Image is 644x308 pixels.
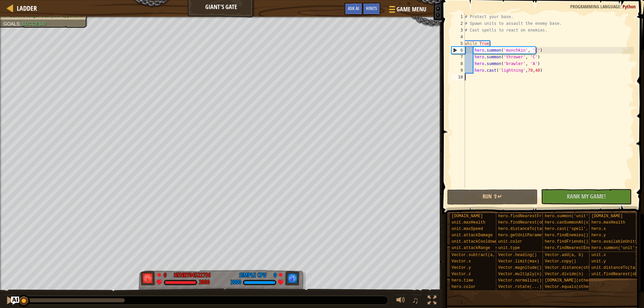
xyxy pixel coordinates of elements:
[498,265,542,270] span: Vector.magnitude()
[451,27,465,34] div: 3
[412,295,419,305] span: ♫
[270,271,276,277] div: 0
[451,259,471,264] span: Vector.x
[591,259,606,264] span: unit.y
[545,278,593,283] span: [DOMAIN_NAME](other)
[591,253,606,257] span: unit.x
[451,20,465,27] div: 2
[545,253,583,257] span: Vector.add(a, b)
[17,4,37,13] span: Ladder
[230,280,241,286] div: 3000
[570,3,620,10] span: Programming language
[396,5,426,14] span: Game Menu
[498,285,542,289] span: Vector.rotate(...)
[451,233,492,238] span: unit.attackDamage
[545,259,576,264] span: Vector.copy()
[199,280,210,286] div: 3000
[19,21,22,26] span: :
[425,294,439,308] button: Toggle fullscreen
[591,233,606,238] span: hero.y
[451,220,485,225] span: unit.maxHealth
[366,5,377,11] span: Hints
[498,233,571,238] span: hero.getUnitParameters("unit")
[451,74,465,80] div: 10
[545,265,598,270] span: Vector.distance(other)
[164,271,170,277] div: 0
[451,265,471,270] span: Vector.y
[348,5,359,11] span: Ask AI
[452,47,465,54] div: 6
[451,34,465,40] div: 4
[498,214,556,219] span: hero.findNearestFriend()
[545,227,603,231] span: hero.cast('spell', x, y)
[545,272,583,276] span: Vector.divide(n)
[451,227,483,231] span: unit.maxSpeed
[384,3,430,18] button: Game Menu
[545,233,588,238] span: hero.findEnemies()
[22,21,46,26] span: Success!
[591,227,606,231] span: hero.x
[451,272,471,276] span: Vector.z
[498,259,539,264] span: Vector.limit(max)
[498,278,542,283] span: Vector.normalize()
[591,239,637,244] span: hero.availableUnits
[344,3,363,15] button: Ask AI
[567,192,606,200] span: Rank My Game!
[620,3,623,10] span: :
[141,271,156,285] img: thang_avatar_frame.png
[498,220,558,225] span: hero.findNearest(objects)
[451,246,490,250] span: unit.attackRange
[451,60,465,67] div: 8
[451,285,476,289] span: hero.color
[451,214,483,219] span: [DOMAIN_NAME]
[451,253,502,257] span: Vector.subtract(a, b)
[498,253,537,257] span: Vector.heading()
[498,239,522,244] span: unit.color
[623,3,636,10] span: Python
[3,21,19,26] span: Goals
[451,54,465,60] div: 7
[498,246,520,250] span: unit.type
[174,271,211,280] div: HENRY04522756
[591,220,625,225] span: hero.maxHealth
[451,278,473,283] span: hero.time
[13,4,37,13] a: Ladder
[541,189,632,204] button: Rank My Game!
[411,294,422,308] button: ♫
[545,214,605,219] span: hero.summon('unit', x, y)
[451,239,497,244] span: unit.attackCooldown
[451,67,465,74] div: 9
[451,13,465,20] div: 1
[498,272,542,276] span: Vector.multiply(n)
[285,271,300,285] img: thang_avatar_frame.png
[239,271,266,280] div: Simple CPU
[11,297,19,305] button: Ask AI
[545,220,598,225] span: hero.canSummonAt(x, y)
[451,40,465,47] div: 5
[591,214,623,219] span: [DOMAIN_NAME]
[447,189,538,205] button: Run ⇧↵
[545,285,593,289] span: Vector.equals(other)
[394,294,408,308] button: Adjust volume
[545,246,600,250] span: hero.findNearestEnemy()
[3,294,17,308] button: Ctrl + P: Pause
[498,227,554,231] span: hero.distanceTo(target)
[545,239,588,244] span: hero.findFriends()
